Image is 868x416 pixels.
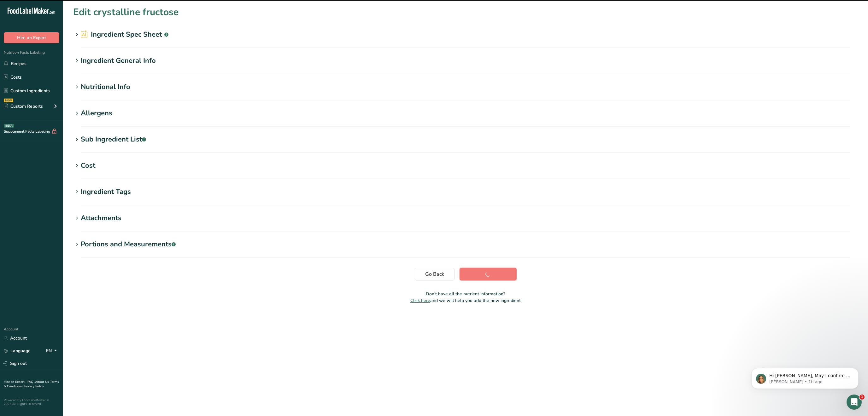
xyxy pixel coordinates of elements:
[4,124,14,128] div: BETA
[859,395,865,400] span: 1
[81,82,130,92] div: Nutritional Info
[35,380,50,384] a: About Us .
[73,297,858,304] p: and we will help you add the new ingredient
[410,298,430,304] span: Click here
[4,32,59,43] button: Hire an Expert
[4,380,59,389] a: Terms & Conditions .
[81,160,95,171] div: Cost
[81,187,131,197] div: Ingredient Tags
[73,5,179,19] h1: Edit crystalline fructose
[27,380,35,384] a: FAQ .
[415,268,455,280] button: Go Back
[425,270,444,278] span: Go Back
[81,134,146,145] div: Sub Ingredient List
[24,384,44,389] a: Privacy Policy
[742,355,868,399] iframe: Intercom notifications message
[4,103,43,110] div: Custom Reports
[81,56,156,66] div: Ingredient General Info
[46,347,59,355] div: EN
[81,239,176,250] div: Portions and Measurements
[4,398,59,406] div: Powered By FoodLabelMaker © 2025 All Rights Reserved
[847,395,862,410] iframe: Intercom live chat
[4,380,26,384] a: Hire an Expert .
[81,29,168,40] h2: Ingredient Spec Sheet
[81,108,112,118] div: Allergens
[73,291,858,297] p: Don't have all the nutrient information?
[81,213,121,223] div: Attachments
[4,99,13,102] div: NEW
[4,345,31,356] a: Language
